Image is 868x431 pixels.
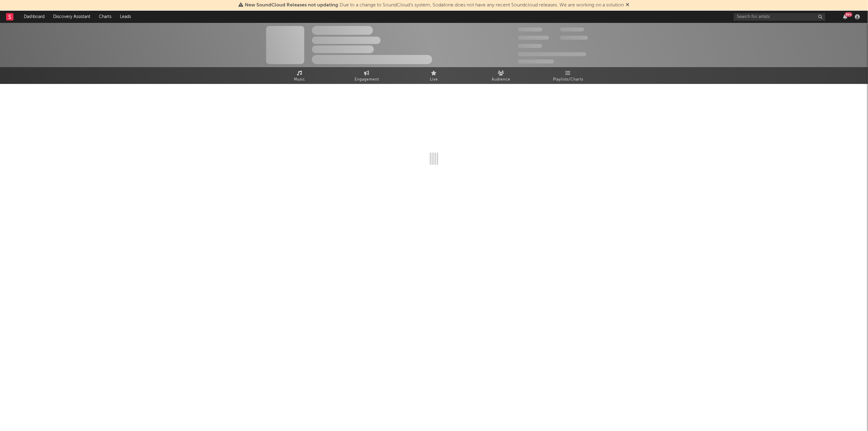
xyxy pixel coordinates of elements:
span: Dismiss [626,3,630,8]
span: Live [430,76,438,83]
a: Music [266,67,333,84]
a: Engagement [333,67,400,84]
span: Jump Score: 85.0 [518,60,554,63]
span: Audience [492,76,511,83]
a: Live [400,67,468,84]
a: Leads [116,11,135,23]
a: Dashboard [20,11,49,23]
span: : Due to a change to SoundCloud's system, Sodatone does not have any recent Soundcloud releases. ... [245,3,624,8]
span: Playlists/Charts [553,76,584,83]
span: New SoundCloud Releases not updating [245,3,338,8]
div: 99 + [845,12,852,17]
span: 100,000 [560,27,584,31]
a: Playlists/Charts [535,67,602,84]
span: Engagement [355,76,379,83]
a: Audience [468,67,535,84]
input: Search for artists [734,13,825,21]
span: 50,000,000 Monthly Listeners [518,52,586,56]
span: 100,000 [518,44,542,48]
span: 300,000 [518,27,542,31]
span: 50,000,000 [518,36,549,40]
button: 99+ [843,14,847,19]
a: Charts [95,11,116,23]
a: Discovery Assistant [49,11,95,23]
span: Music [294,76,306,83]
span: 1,000,000 [560,36,588,40]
